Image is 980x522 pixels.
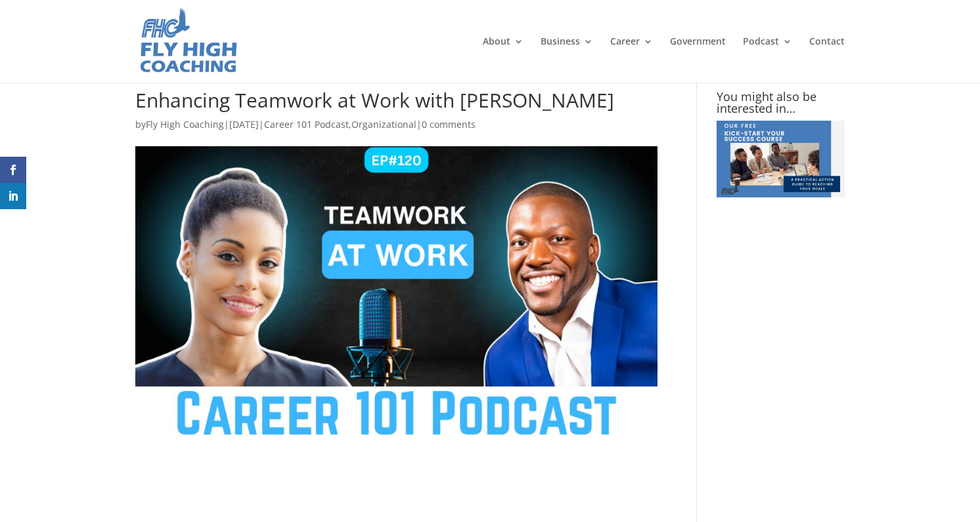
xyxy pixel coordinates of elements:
[135,117,657,142] p: by | | , |
[743,37,792,83] a: Podcast
[670,37,726,83] a: Government
[135,90,657,117] h1: Enhancing Teamwork at Work with [PERSON_NAME]
[717,121,845,197] img: advertisement
[483,37,523,83] a: About
[138,7,238,76] img: Fly High Coaching
[135,146,657,439] img: Teamwork at Work
[422,118,476,130] a: 0 comments
[541,37,593,83] a: Business
[610,37,653,83] a: Career
[717,90,845,121] h4: You might also be interested in…
[351,118,416,130] a: Organizational
[264,118,349,130] a: Career 101 Podcast
[229,118,259,130] span: [DATE]
[809,37,845,83] a: Contact
[146,118,224,130] a: Fly High Coaching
